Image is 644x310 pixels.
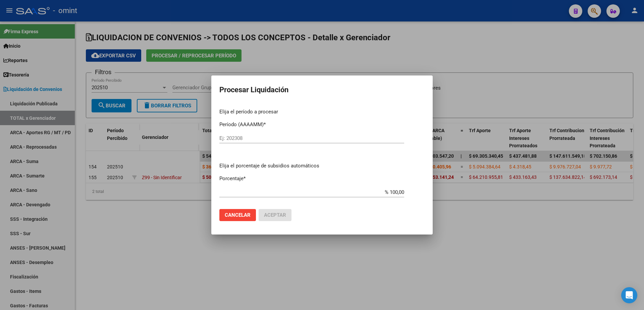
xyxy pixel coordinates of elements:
h2: Procesar Liquidación [219,84,425,96]
p: Período (AAAAMM) [219,121,425,128]
p: Porcentaje [219,175,425,183]
button: Aceptar [259,209,291,221]
span: Cancelar [225,212,251,218]
div: Open Intercom Messenger [621,287,637,303]
p: Elija el porcentaje de subsidios automáticos [219,162,425,170]
span: Aceptar [264,212,286,218]
p: Elija el período a procesar [219,108,425,116]
button: Cancelar [219,209,256,221]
